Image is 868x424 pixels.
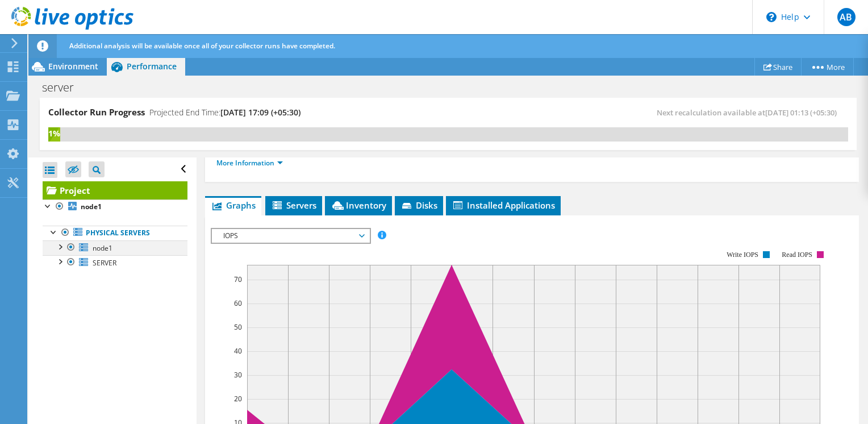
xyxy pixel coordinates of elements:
[801,58,854,76] a: More
[43,181,187,199] a: Project
[216,158,283,168] a: More Information
[782,251,812,259] text: Read IOPS
[727,251,758,259] text: Write IOPS
[765,107,837,118] span: [DATE] 01:13 (+05:30)
[81,202,102,211] b: node1
[271,199,316,211] span: Servers
[657,107,842,118] span: Next recalculation available at
[452,199,555,211] span: Installed Applications
[48,127,60,140] div: 1%
[37,81,91,94] h1: server
[43,240,187,255] a: node1
[43,226,187,240] a: Physical Servers
[93,258,116,268] span: SERVER
[234,394,242,404] text: 20
[400,199,437,211] span: Disks
[234,346,242,356] text: 40
[43,199,187,214] a: node1
[234,298,242,308] text: 60
[127,61,177,72] span: Performance
[48,61,98,72] span: Environment
[766,12,777,22] svg: \n
[754,58,802,76] a: Share
[69,41,335,51] span: Additional analysis will be available once all of your collector runs have completed.
[220,107,301,118] span: [DATE] 17:09 (+05:30)
[234,275,242,284] text: 70
[331,199,386,211] span: Inventory
[234,322,242,332] text: 50
[93,243,112,253] span: node1
[218,229,364,243] span: IOPS
[211,199,256,211] span: Graphs
[837,8,856,26] span: AB
[234,370,242,380] text: 30
[149,106,301,119] h4: Projected End Time:
[43,255,187,270] a: SERVER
